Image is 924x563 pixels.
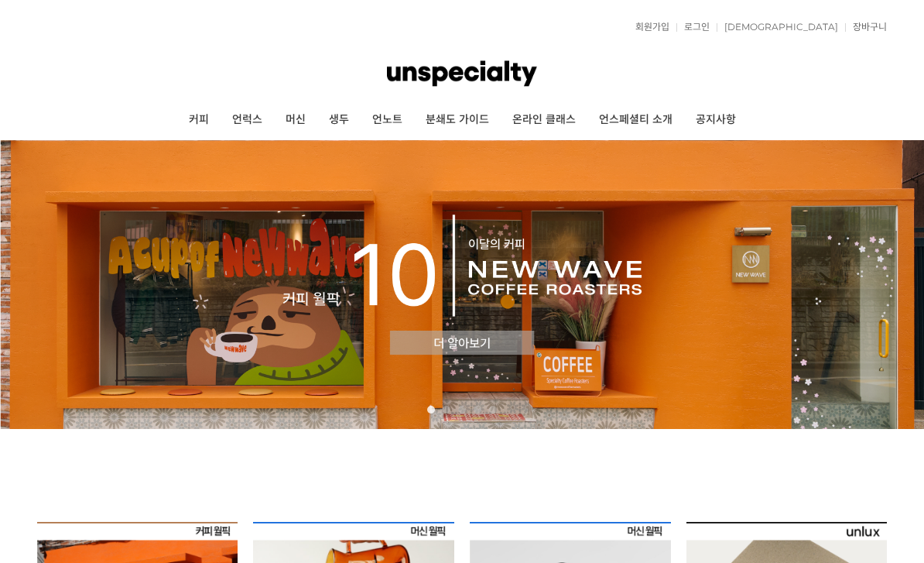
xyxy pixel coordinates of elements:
[474,406,481,414] a: 4
[501,101,587,139] a: 온라인 클래스
[845,22,887,32] a: 장바구니
[317,101,361,139] a: 생두
[587,101,684,139] a: 언스페셜티 소개
[221,101,274,139] a: 언럭스
[628,22,669,32] a: 회원가입
[387,50,537,97] img: 언스페셜티 몰
[458,406,466,414] a: 3
[274,101,317,139] a: 머신
[443,406,450,414] a: 2
[717,22,838,32] a: [DEMOGRAPHIC_DATA]
[414,101,501,139] a: 분쇄도 가이드
[177,101,221,139] a: 커피
[427,406,435,414] a: 1
[489,406,497,414] a: 5
[361,101,414,139] a: 언노트
[676,22,710,32] a: 로그인
[684,101,748,139] a: 공지사항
